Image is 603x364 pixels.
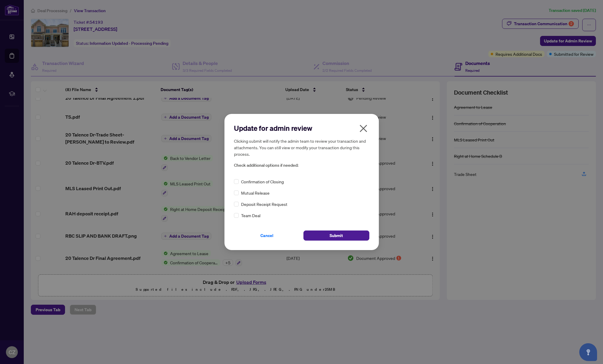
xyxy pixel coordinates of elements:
[579,343,597,361] button: Open asap
[260,231,273,240] span: Cancel
[234,162,369,169] span: Check additional options if needed:
[234,138,369,157] h5: Clicking submit will notify the admin team to review your transaction and attachments. You can st...
[241,178,284,185] span: Confirmation of Closing
[234,123,369,133] h2: Update for admin review
[330,231,343,240] span: Submit
[241,212,260,219] span: Team Deal
[303,231,369,241] button: Submit
[359,124,368,133] span: close
[241,190,270,196] span: Mutual Release
[234,231,300,241] button: Cancel
[241,201,287,207] span: Deposit Receipt Request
